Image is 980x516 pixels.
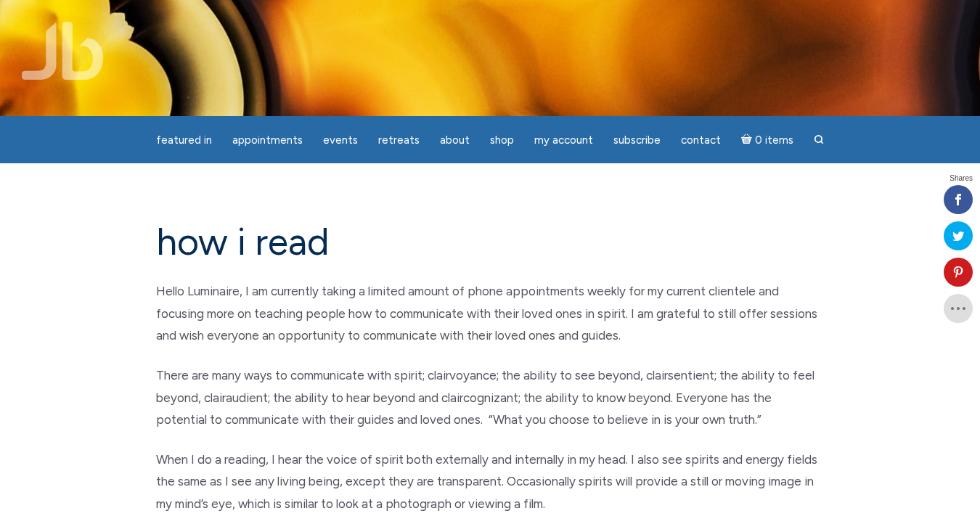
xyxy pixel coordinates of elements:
span: Shop [490,134,514,147]
span: Contact [681,134,721,147]
span: My Account [534,134,593,147]
span: Shares [950,175,973,182]
span: About [440,134,470,147]
a: Cart0 items [732,125,802,155]
p: There are many ways to communicate with spirit; clairvoyance; the ability to see beyond, clairsen... [156,364,824,431]
i: Cart [741,134,755,147]
span: 0 items [755,135,793,146]
a: Shop [481,126,523,155]
span: Subscribe [613,134,661,147]
a: Retreats [369,126,428,155]
span: Events [323,134,358,147]
a: About [431,126,478,155]
p: When I do a reading, I hear the voice of spirit both externally and internally in my head. I also... [156,449,824,515]
a: Subscribe [605,126,669,155]
a: Appointments [224,126,311,155]
p: Hello Luminaire, I am currently taking a limited amount of phone appointments weekly for my curre... [156,280,824,347]
a: My Account [526,126,602,155]
span: featured in [156,134,212,147]
span: Appointments [232,134,303,147]
a: Events [314,126,367,155]
a: featured in [147,126,221,155]
a: Contact [672,126,730,155]
span: Retreats [378,134,420,147]
h1: how i read [156,221,824,263]
img: Jamie Butler. The Everyday Medium [22,22,104,80]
